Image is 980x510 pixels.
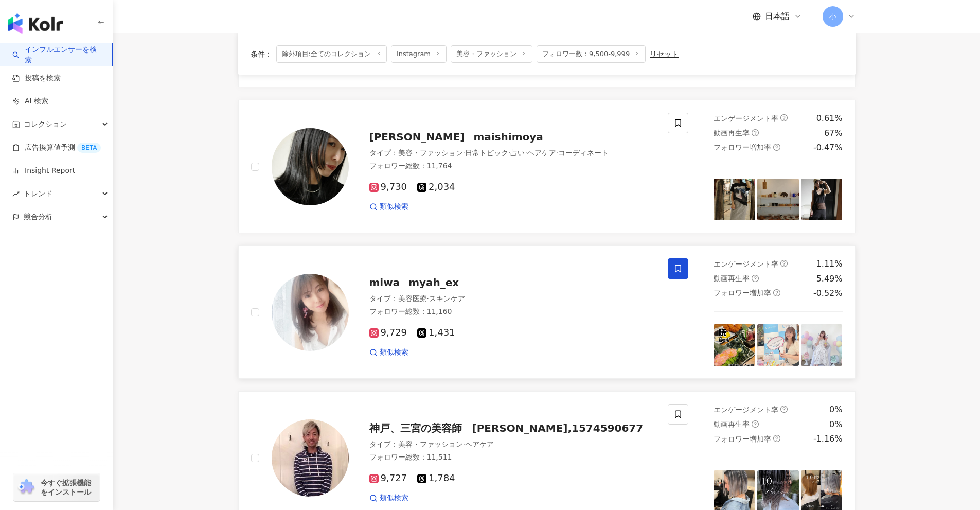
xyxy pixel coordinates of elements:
span: · [463,149,465,157]
span: 類似検索 [380,202,408,212]
img: post-image [801,179,843,220]
span: 1,784 [417,473,455,484]
span: miwa [369,276,400,289]
span: 神戸、三宮の美容師 [PERSON_NAME],1574590677 [369,422,644,434]
span: コレクション [24,113,67,136]
div: -1.16% [813,433,843,445]
div: タイプ ： [369,294,656,304]
a: 類似検索 [369,493,408,503]
span: エンゲージメント率 [714,260,778,268]
span: question-circle [780,406,788,413]
span: 2,034 [417,182,455,192]
div: タイプ ： [369,439,656,450]
span: question-circle [752,420,759,428]
span: トレンド [24,182,52,205]
span: コーディネート [558,149,609,157]
span: 1,431 [417,327,455,338]
span: question-circle [773,435,780,442]
a: AI 検索 [12,96,48,107]
div: -0.52% [813,288,843,299]
a: searchインフルエンサーを検索 [12,45,103,65]
a: KOL Avatarmiwamyah_exタイプ：美容医療·スキンケアフォロワー総数：11,1609,7291,431類似検索エンゲージメント率question-circle1.11%動画再生率... [238,245,856,379]
span: 除外項目:全てのコレクション [276,45,387,63]
span: · [508,149,510,157]
span: 今すぐ拡張機能をインストール [41,478,97,497]
span: 競合分析 [24,205,52,228]
span: 美容・ファッション [398,440,463,448]
div: フォロワー総数 ： 11,764 [369,161,656,171]
span: 日常トピック [465,149,508,157]
a: 投稿を検索 [12,73,61,83]
span: スキンケア [429,294,465,303]
span: 占い [510,149,525,157]
span: 動画再生率 [714,129,750,137]
span: 小 [829,11,836,22]
img: logo [8,13,63,34]
div: フォロワー総数 ： 11,160 [369,307,656,317]
span: question-circle [780,260,788,267]
img: post-image [714,324,755,366]
img: post-image [714,179,755,220]
div: フォロワー総数 ： 11,511 [369,452,656,463]
div: -0.47% [813,142,843,153]
span: · [427,294,429,303]
span: question-circle [773,289,780,296]
span: 動画再生率 [714,274,750,283]
span: フォロワー増加率 [714,289,771,297]
span: · [556,149,558,157]
span: 9,730 [369,182,407,192]
span: 9,729 [369,327,407,338]
span: 美容・ファッション [451,45,532,63]
span: 動画再生率 [714,420,750,428]
a: Insight Report [12,166,75,176]
span: [PERSON_NAME] [369,131,465,143]
div: 0.61% [816,113,843,124]
img: KOL Avatar [272,274,349,351]
span: ヘアケア [465,440,494,448]
span: 条件 ： [251,50,272,58]
div: タイプ ： [369,148,656,159]
span: question-circle [773,144,780,151]
span: エンゲージメント率 [714,406,778,414]
span: フォロワー増加率 [714,435,771,443]
span: エンゲージメント率 [714,114,778,122]
a: KOL Avatar[PERSON_NAME]maishimoyaタイプ：美容・ファッション·日常トピック·占い·ヘアケア·コーディネートフォロワー総数：11,7649,7302,034類似検索... [238,100,856,233]
span: ヘアケア [527,149,556,157]
span: 類似検索 [380,347,408,358]
a: 広告換算値予測BETA [12,143,101,153]
div: 5.49% [816,273,843,285]
span: フォロワー数：9,500-9,999 [537,45,646,63]
div: 0% [829,419,842,430]
img: chrome extension [16,479,36,496]
img: post-image [801,324,843,366]
span: question-circle [780,114,788,121]
a: 類似検索 [369,347,408,358]
span: question-circle [752,275,759,282]
img: post-image [757,324,799,366]
span: · [463,440,465,448]
span: 美容・ファッション [398,149,463,157]
a: 類似検索 [369,202,408,212]
img: post-image [757,179,799,220]
span: 日本語 [765,11,790,22]
span: Instagram [391,45,447,63]
div: 1.11% [816,258,843,270]
div: 67% [824,128,843,139]
span: 類似検索 [380,493,408,503]
span: rise [12,190,20,198]
span: · [525,149,527,157]
span: 美容医療 [398,294,427,303]
div: リセット [650,50,679,58]
span: フォロワー増加率 [714,143,771,151]
span: maishimoya [473,131,543,143]
img: KOL Avatar [272,419,349,497]
span: myah_ex [408,276,459,289]
span: question-circle [752,129,759,136]
a: chrome extension今すぐ拡張機能をインストール [13,473,100,501]
span: 9,727 [369,473,407,484]
img: KOL Avatar [272,128,349,205]
div: 0% [829,404,842,415]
